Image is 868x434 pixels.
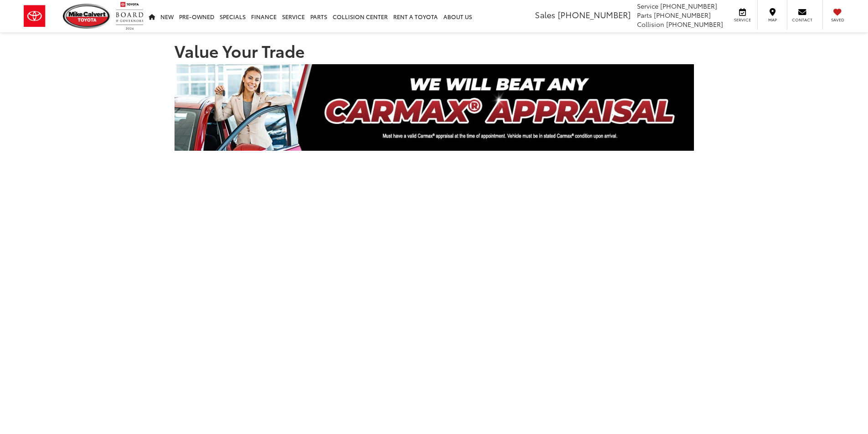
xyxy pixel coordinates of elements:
[732,17,753,23] span: Service
[558,9,631,20] span: [PHONE_NUMBER]
[637,1,658,10] span: Service
[827,17,847,23] span: Saved
[637,10,652,20] span: Parts
[175,64,694,151] img: CARMAX
[637,20,664,29] span: Collision
[666,20,723,29] span: [PHONE_NUMBER]
[654,10,711,20] span: [PHONE_NUMBER]
[63,4,111,29] img: Mike Calvert Toyota
[762,17,782,23] span: Map
[660,1,717,10] span: [PHONE_NUMBER]
[175,41,694,60] h1: Value Your Trade
[535,9,555,20] span: Sales
[792,17,812,23] span: Contact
